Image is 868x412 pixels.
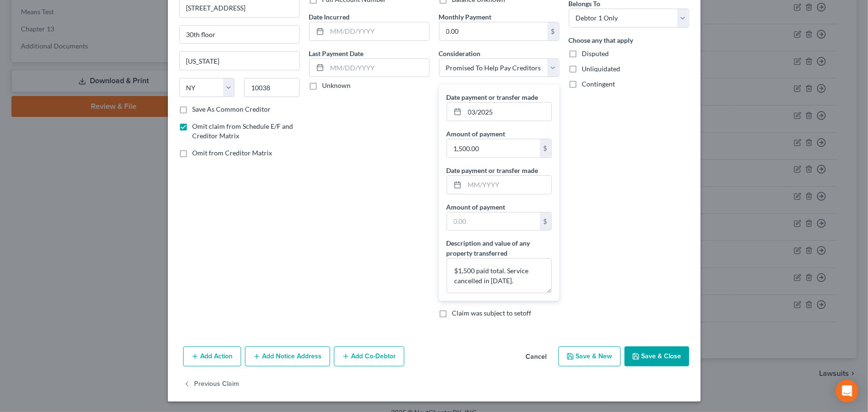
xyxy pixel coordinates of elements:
[447,129,506,139] label: Amount of payment
[309,48,364,58] label: Last Payment Date
[558,346,621,366] button: Save & New
[327,22,429,40] input: MM/DD/YYYY
[193,149,273,157] span: Omit from Creditor Matrix
[244,78,300,97] input: Enter zip...
[183,346,241,366] button: Add Action
[582,65,621,73] span: Unliquidated
[540,212,551,230] div: $
[582,49,609,57] span: Disputed
[447,165,538,175] label: Date payment or transfer made
[547,22,559,40] div: $
[569,35,634,45] label: Choose any that apply
[309,12,350,22] label: Date Incurred
[245,346,330,366] button: Add Notice Address
[439,22,547,40] input: 0.00
[439,12,492,22] label: Monthly Payment
[447,92,538,102] label: Date payment or transfer made
[465,103,551,121] input: MM/YYYY
[322,81,351,90] label: Unknown
[447,212,540,230] input: 0.00
[193,105,271,114] label: Save As Common Creditor
[836,380,858,402] div: Open Intercom Messenger
[334,346,404,366] button: Add Co-Debtor
[624,346,689,366] button: Save & Close
[447,202,506,212] label: Amount of payment
[327,59,429,77] input: MM/DD/YYYY
[447,139,540,157] input: 0.00
[582,80,615,88] span: Contingent
[193,122,293,140] span: Omit claim from Schedule E/F and Creditor Matrix
[540,139,551,157] div: $
[183,374,240,394] button: Previous Claim
[518,347,555,366] button: Cancel
[452,309,532,317] span: Claim was subject to setoff
[180,26,299,44] input: Apt, Suite, etc...
[439,48,481,58] label: Consideration
[180,52,299,70] input: Enter city...
[465,176,551,194] input: MM/YYYY
[447,238,552,258] label: Description and value of any property transferred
